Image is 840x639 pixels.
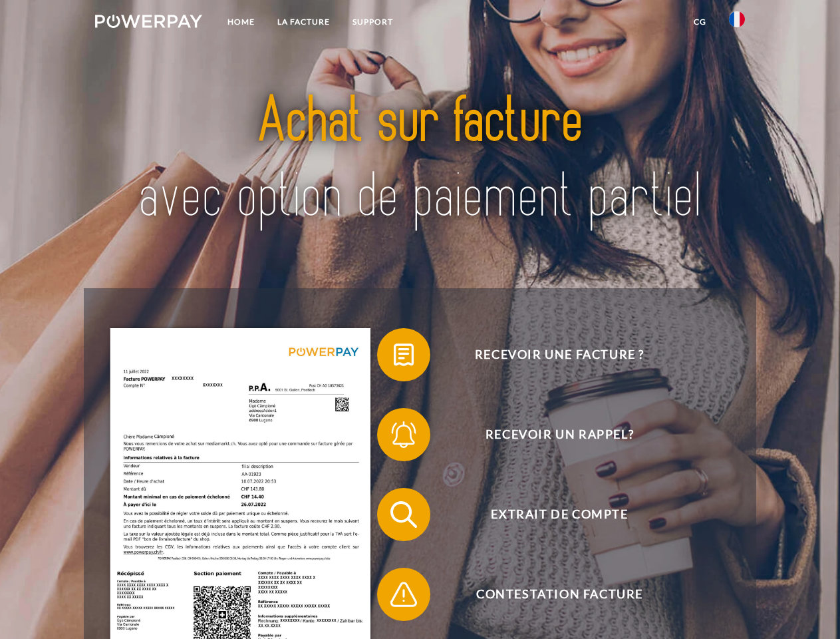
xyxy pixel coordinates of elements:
[95,15,202,28] img: logo-powerpay-white.svg
[396,328,722,381] span: Recevoir une facture ?
[396,488,722,541] span: Extrait de compte
[266,10,341,34] a: LA FACTURE
[127,64,713,255] img: title-powerpay_fr.svg
[396,408,722,461] span: Recevoir un rappel?
[377,488,723,541] button: Extrait de compte
[377,568,723,621] button: Contestation Facture
[396,568,722,621] span: Contestation Facture
[387,338,420,371] img: qb_bill.svg
[341,10,404,34] a: Support
[216,10,266,34] a: Home
[377,328,723,381] button: Recevoir une facture ?
[387,418,420,451] img: qb_bell.svg
[387,578,420,611] img: qb_warning.svg
[729,11,745,27] img: fr
[377,408,723,461] button: Recevoir un rappel?
[387,498,420,531] img: qb_search.svg
[682,10,718,34] a: CG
